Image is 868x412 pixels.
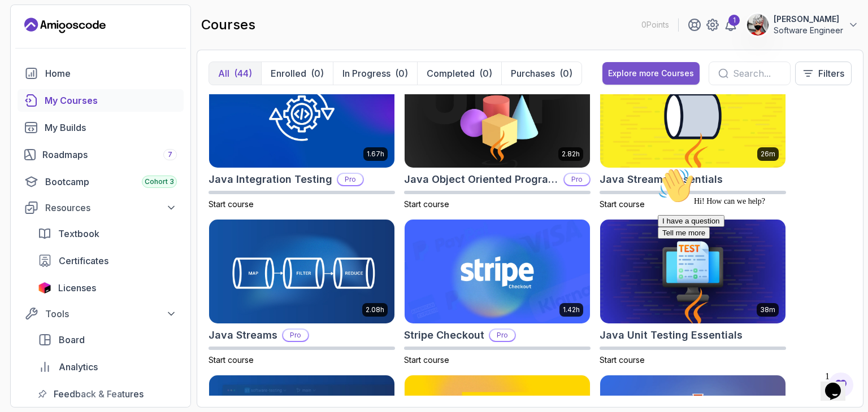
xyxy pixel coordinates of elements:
[209,64,394,168] img: Java Integration Testing card
[31,356,184,378] a: analytics
[18,116,184,139] a: builds
[774,25,843,36] p: Software Engineer
[774,14,843,25] p: [PERSON_NAME]
[45,67,177,80] div: Home
[404,172,559,187] h2: Java Object Oriented Programming
[18,143,184,166] a: roadmaps
[5,64,57,76] button: Tell me more
[209,62,261,85] button: All(44)
[311,67,324,80] div: (0)
[338,174,363,185] p: Pro
[24,16,106,34] a: Landing page
[18,89,184,112] a: courses
[747,14,859,36] button: user profile image[PERSON_NAME]Software Engineer
[201,16,255,34] h2: courses
[342,67,390,80] p: In Progress
[747,14,769,36] img: user profile image
[31,249,184,272] a: certificates
[18,304,184,324] button: Tools
[562,150,580,159] p: 2.82h
[59,333,85,347] span: Board
[404,199,449,209] span: Start course
[18,198,184,218] button: Resources
[602,62,700,85] button: Explore more Courses
[45,175,177,189] div: Bootcamp
[427,67,475,80] p: Completed
[31,328,184,351] a: board
[600,64,785,168] img: Java Streams Essentials card
[5,5,208,76] div: 👋Hi! How can we help?I have a questionTell me more
[417,62,501,85] button: Completed(0)
[761,150,775,159] p: 26m
[234,67,252,80] div: (44)
[501,62,581,85] button: Purchases(0)
[600,199,645,209] span: Start course
[795,62,852,85] button: Filters
[54,387,144,401] span: Feedback & Features
[565,174,589,185] p: Pro
[209,199,254,209] span: Start course
[821,367,857,401] iframe: chat widget
[5,52,71,64] button: I have a question
[511,67,555,80] p: Purchases
[366,305,384,314] p: 2.08h
[42,148,177,161] div: Roadmaps
[333,62,417,85] button: In Progress(0)
[283,330,308,341] p: Pro
[653,163,857,361] iframe: chat widget
[724,18,737,32] a: 1
[733,67,781,80] input: Search...
[31,222,184,245] a: textbook
[600,172,723,187] h2: Java Streams Essentials
[45,307,177,321] div: Tools
[5,5,41,41] img: :wave:
[405,220,590,323] img: Stripe Checkout card
[45,94,177,107] div: My Courses
[490,330,515,341] p: Pro
[261,62,333,85] button: Enrolled(0)
[405,64,590,168] img: Java Object Oriented Programming card
[38,282,51,293] img: jetbrains icon
[58,227,99,240] span: Textbook
[818,67,844,80] p: Filters
[5,34,112,42] span: Hi! How can we help?
[31,277,184,299] a: licenses
[559,67,572,80] div: (0)
[608,68,694,79] div: Explore more Courses
[58,281,96,295] span: Licenses
[479,67,492,80] div: (0)
[59,360,98,374] span: Analytics
[209,172,332,187] h2: Java Integration Testing
[209,355,254,365] span: Start course
[218,67,229,80] p: All
[600,220,785,323] img: Java Unit Testing Essentials card
[209,220,394,323] img: Java Streams card
[728,15,740,26] div: 1
[45,121,177,134] div: My Builds
[18,62,184,85] a: home
[168,150,172,159] span: 7
[45,201,177,214] div: Resources
[367,150,384,159] p: 1.67h
[209,327,277,343] h2: Java Streams
[404,327,484,343] h2: Stripe Checkout
[18,170,184,193] a: bootcamp
[404,355,449,365] span: Start course
[271,67,306,80] p: Enrolled
[600,355,645,365] span: Start course
[395,67,408,80] div: (0)
[600,327,743,343] h2: Java Unit Testing Essentials
[59,254,108,268] span: Certificates
[641,19,669,30] p: 0 Points
[145,177,174,186] span: Cohort 3
[31,383,184,405] a: feedback
[563,305,580,314] p: 1.42h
